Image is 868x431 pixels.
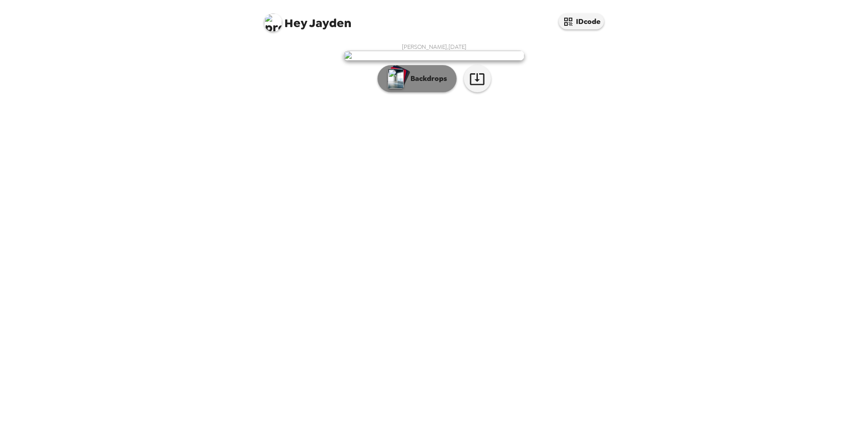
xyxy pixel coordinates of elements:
[402,43,467,51] span: [PERSON_NAME] , [DATE]
[377,65,457,92] button: Backdrops
[344,51,524,61] img: user
[284,15,307,31] span: Hey
[264,9,351,29] span: Jayden
[264,14,282,32] img: profile pic
[559,14,604,29] button: IDcode
[406,73,447,84] p: Backdrops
